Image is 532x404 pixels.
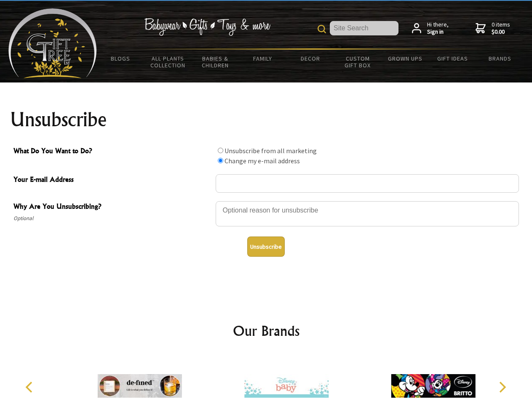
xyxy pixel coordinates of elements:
a: 0 items$0.00 [476,21,510,36]
a: Gift Ideas [429,50,476,67]
strong: $0.00 [492,28,510,36]
label: Unsubscribe from all marketing [225,146,317,155]
img: product search [318,25,326,33]
a: Babies & Children [192,50,239,74]
a: Family [239,50,287,67]
img: Babywear - Gifts - Toys & more [144,18,270,36]
input: What Do You Want to Do? [218,158,223,163]
input: What Do You Want to Do? [218,148,223,153]
a: Brands [476,50,524,67]
strong: Sign in [427,28,449,36]
label: Change my e-mail address [225,157,300,165]
span: Optional [13,213,211,223]
h2: Our Brands [17,321,516,341]
a: Decor [286,50,334,67]
h1: Unsubscribe [10,109,522,130]
a: Custom Gift Box [334,50,382,74]
span: Your E-mail Address [13,174,211,186]
input: Site Search [330,21,398,35]
a: BLOGS [97,50,144,67]
span: Hi there, [427,21,449,36]
input: Your E-mail Address [216,174,519,193]
a: Grown Ups [381,50,429,67]
span: What Do You Want to Do? [13,146,211,158]
img: Babyware - Gifts - Toys and more... [8,8,97,78]
button: Previous [21,378,40,396]
textarea: Why Are You Unsubscribing? [216,201,519,226]
button: Unsubscribe [247,237,285,257]
span: Why Are You Unsubscribing? [13,201,211,213]
button: Next [493,378,511,396]
a: All Plants Collection [144,50,192,74]
span: 0 items [492,21,510,36]
a: Hi there,Sign in [412,21,449,36]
